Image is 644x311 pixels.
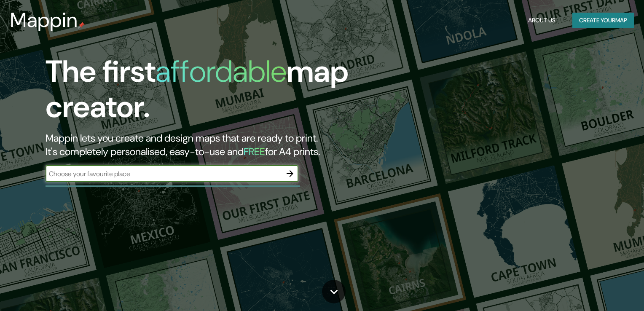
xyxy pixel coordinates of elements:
img: mappin-pin [78,22,85,29]
h2: Mappin lets you create and design maps that are ready to print. It's completely personalised, eas... [46,131,368,158]
input: Choose your favourite place [46,169,282,179]
button: Create yourmap [572,13,634,28]
h5: FREE [244,145,265,158]
button: About Us [525,13,559,28]
h1: The first map creator. [46,54,368,131]
h1: affordable [156,52,287,91]
h3: Mappin [10,8,78,32]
